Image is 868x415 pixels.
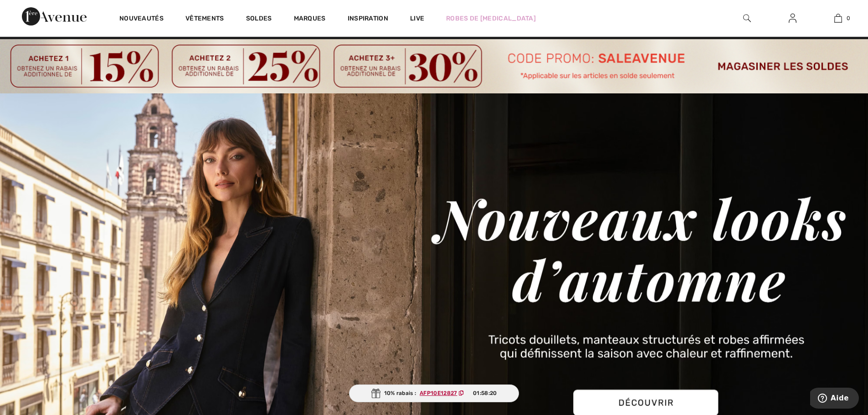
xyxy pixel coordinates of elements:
[743,13,751,24] img: recherche
[473,389,497,397] span: 01:58:20
[816,13,860,24] a: 0
[847,14,850,22] span: 0
[371,389,380,398] img: Gift.svg
[789,13,796,24] img: Mes infos
[349,384,519,402] div: 10% rabais :
[22,7,87,26] img: 1ère Avenue
[410,14,424,23] a: Live
[810,388,859,410] iframe: Ouvre un widget dans lequel vous pouvez trouver plus d’informations
[119,15,164,24] a: Nouveautés
[781,13,804,24] a: Se connecter
[446,14,536,23] a: Robes de [MEDICAL_DATA]
[294,15,326,24] a: Marques
[246,15,272,24] a: Soldes
[348,15,388,24] span: Inspiration
[834,13,842,24] img: Mon panier
[420,390,457,396] ins: AFP10E12827
[185,15,224,24] a: Vêtements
